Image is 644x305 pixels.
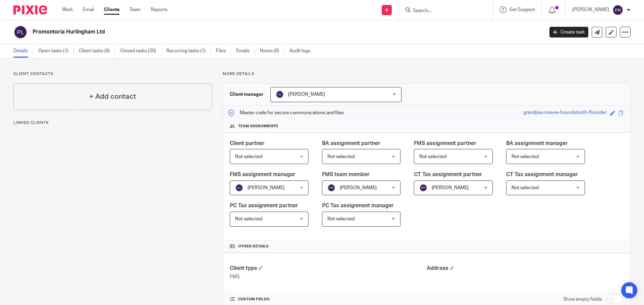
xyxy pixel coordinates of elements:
span: Get Support [509,7,535,12]
span: Other details [238,244,269,249]
a: Email [83,6,94,13]
label: Show empty fields [563,296,602,303]
span: PC Tax assignment manager [322,203,394,208]
a: Closed tasks (20) [120,45,161,58]
h4: Address [427,265,624,272]
span: Team assignments [238,124,278,129]
img: svg%3E [419,184,427,192]
img: Pixie [13,5,47,14]
span: Not selected [327,154,355,159]
a: Details [13,45,33,58]
img: svg%3E [235,184,243,192]
p: [PERSON_NAME] [572,6,609,13]
a: Create task [549,27,588,37]
h4: CUSTOM FIELDS [230,297,427,302]
a: Clients [104,6,119,13]
a: Work [62,6,73,13]
img: svg%3E [327,184,335,192]
span: PC Tax assignment partner [230,203,298,208]
span: Not selected [512,154,539,159]
img: svg%3E [276,90,284,98]
h4: + Add contact [89,91,136,102]
span: [PERSON_NAME] [248,185,284,190]
span: Not selected [235,217,262,221]
a: Client tasks (0) [79,45,115,58]
input: Search [412,8,473,14]
a: Recurring tasks (1) [166,45,211,58]
span: BA assignment partner [322,141,380,146]
a: Team [129,6,141,13]
a: Files [216,45,231,58]
span: BA assignment manager [506,141,568,146]
span: Not selected [327,217,355,221]
span: FMS assignment manager [230,172,296,177]
p: Master code for secure communications and files [228,109,344,116]
span: [PERSON_NAME] [288,92,325,97]
img: svg%3E [612,5,623,15]
h2: Promontoria Hurlingham Ltd [33,28,438,35]
a: Audit logs [289,45,315,58]
span: CT Tax assignment partner [414,172,482,177]
p: Linked clients [13,120,212,126]
p: Client contacts [13,71,212,77]
a: Open tasks (1) [38,45,74,58]
div: grandpas-mauve-houndstooth-flounder [523,109,607,117]
span: [PERSON_NAME] [340,185,377,190]
span: FMS assignment partner [414,141,476,146]
span: Not selected [512,185,539,190]
span: FMS team member [322,172,370,177]
span: Not selected [235,154,262,159]
a: Reports [151,6,167,13]
span: [PERSON_NAME] [432,185,469,190]
a: Emails [236,45,255,58]
p: FMS [230,274,427,280]
h3: Client manager [230,91,264,98]
span: Client partner [230,141,265,146]
a: Notes (0) [260,45,284,58]
span: CT Tax assignment manager [506,172,578,177]
img: svg%3E [13,25,28,39]
span: Not selected [419,154,446,159]
p: More details [223,71,631,77]
h4: Client type [230,265,427,272]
